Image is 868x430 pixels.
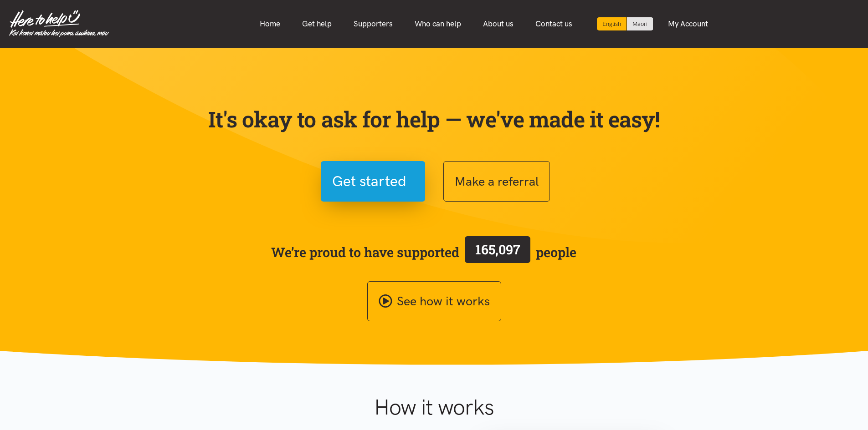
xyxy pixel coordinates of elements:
[597,17,653,30] div: Language toggle
[343,14,404,34] a: Supporters
[524,14,583,34] a: Contact us
[285,394,583,420] h1: How it works
[206,106,662,132] p: It's okay to ask for help — we've made it easy!
[291,14,343,34] a: Get help
[332,170,406,193] span: Get started
[472,14,524,34] a: About us
[443,161,550,202] button: Make a referral
[9,10,109,37] img: Home
[657,14,719,34] a: My Account
[249,14,291,34] a: Home
[459,234,536,270] a: 165,097
[475,241,520,258] span: 165,097
[404,14,472,34] a: Who can help
[321,161,425,202] button: Get started
[627,17,653,30] a: Switch to Te Reo Māori
[367,281,501,322] a: See how it works
[597,17,627,30] div: Current language
[271,234,576,270] span: We’re proud to have supported people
